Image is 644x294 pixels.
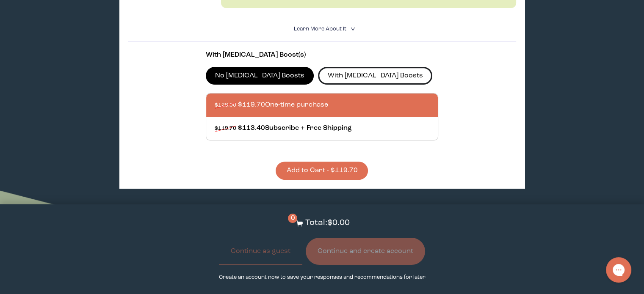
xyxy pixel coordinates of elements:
button: Continue and create account [306,238,425,265]
p: With [MEDICAL_DATA] Boost(s) [206,50,439,60]
p: Total: $0.00 [305,217,349,229]
button: Continue as guest [219,238,302,265]
iframe: Gorgias live chat messenger [602,254,636,286]
label: With [MEDICAL_DATA] Boosts [318,67,432,85]
summary: Learn More About it < [293,25,350,33]
label: No [MEDICAL_DATA] Boosts [206,67,314,85]
p: Create an account now to save your responses and recommendations for later [218,273,425,281]
span: 0 [288,214,297,223]
span: Learn More About it [293,26,346,32]
i: < [348,27,356,31]
button: Add to Cart - $119.70 [276,162,368,180]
